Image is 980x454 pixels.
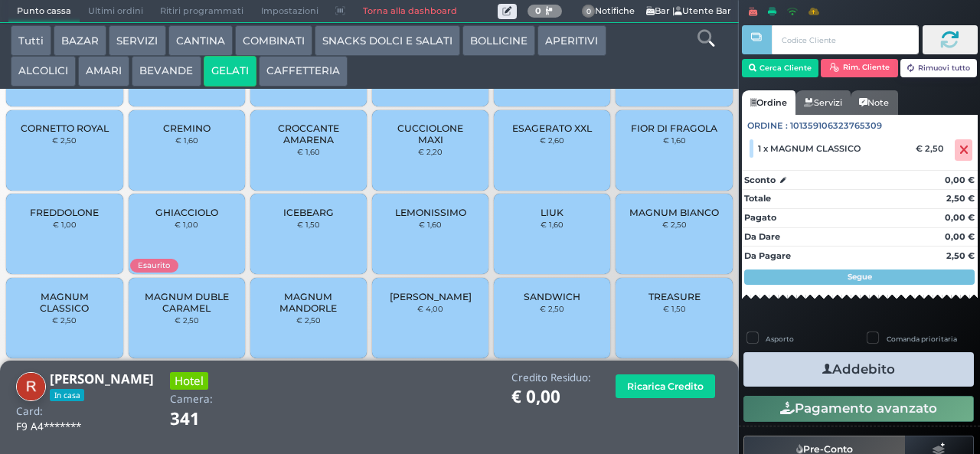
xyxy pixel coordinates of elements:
span: ICEBEARG [283,207,334,218]
button: CAFFETTERIA [259,56,348,87]
span: LEMONISSIMO [395,207,466,218]
span: 101359106323765309 [790,119,882,132]
button: GELATI [204,56,256,87]
h4: Camera: [170,394,213,405]
small: € 1,50 [663,304,686,313]
h3: Hotel [170,372,208,390]
small: € 2,50 [175,315,199,325]
small: € 2,20 [418,147,443,156]
span: CREMINO [163,122,211,134]
label: Asporto [766,334,794,344]
span: MAGNUM MANDORLE [263,291,354,314]
button: Rim. Cliente [821,59,898,77]
strong: Da Dare [744,231,780,242]
span: CROCCANTE AMARENA [263,122,354,145]
span: Esaurito [130,259,178,272]
h1: € 0,00 [511,387,591,407]
small: € 1,60 [541,220,563,229]
button: AMARI [78,56,129,87]
span: 0 [582,5,596,18]
b: 0 [535,5,541,16]
span: [PERSON_NAME] [390,291,472,302]
a: Torna alla dashboard [354,1,465,22]
small: € 1,50 [297,220,320,229]
small: € 2,50 [52,315,77,325]
h4: Card: [16,406,43,417]
button: Tutti [11,25,51,56]
span: FIOR DI FRAGOLA [631,122,717,134]
span: Ultimi ordini [80,1,152,22]
button: SNACKS DOLCI E SALATI [315,25,460,56]
strong: Sconto [744,174,776,187]
small: € 1,00 [53,220,77,229]
button: ALCOLICI [11,56,76,87]
strong: 0,00 € [945,212,975,223]
button: Rimuovi tutto [900,59,978,77]
span: Ritiri programmati [152,1,252,22]
span: ESAGERATO XXL [512,122,592,134]
small: € 1,00 [175,220,198,229]
a: Servizi [795,90,851,115]
small: € 2,50 [540,304,564,313]
strong: 0,00 € [945,175,975,185]
span: CUCCIOLONE MAXI [385,122,476,145]
span: SANDWICH [524,291,580,302]
small: € 2,50 [662,220,687,229]
strong: 0,00 € [945,231,975,242]
span: In casa [50,389,84,401]
small: € 1,60 [419,220,442,229]
strong: 2,50 € [946,250,975,261]
span: MAGNUM BIANCO [629,207,719,218]
a: Note [851,90,897,115]
span: LIUK [541,207,563,218]
button: BAZAR [54,25,106,56]
small: € 1,60 [297,147,320,156]
small: € 2,60 [540,136,564,145]
label: Comanda prioritaria [887,334,957,344]
span: FREDDOLONE [30,207,99,218]
strong: Da Pagare [744,250,791,261]
h4: Credito Residuo: [511,372,591,384]
small: € 4,00 [417,304,443,313]
span: 1 x MAGNUM CLASSICO [758,143,861,154]
strong: Pagato [744,212,776,223]
button: CANTINA [168,25,233,56]
button: Pagamento avanzato [743,396,974,422]
button: COMBINATI [235,25,312,56]
strong: 2,50 € [946,193,975,204]
span: GHIACCIOLO [155,207,218,218]
button: Cerca Cliente [742,59,819,77]
small: € 1,60 [663,136,686,145]
input: Codice Cliente [772,25,918,54]
b: [PERSON_NAME] [50,370,154,387]
small: € 1,60 [175,136,198,145]
small: € 2,50 [296,315,321,325]
span: MAGNUM CLASSICO [19,291,110,314]
span: Ordine : [747,119,788,132]
span: CORNETTO ROYAL [21,122,109,134]
small: € 2,50 [52,136,77,145]
strong: Totale [744,193,771,204]
strong: Segue [848,272,872,282]
div: € 2,50 [913,143,952,154]
button: Ricarica Credito [616,374,715,398]
button: BOLLICINE [462,25,535,56]
a: Ordine [742,90,795,115]
img: Ruggiero Valerio [16,372,46,402]
span: Punto cassa [8,1,80,22]
span: Impostazioni [253,1,327,22]
span: MAGNUM DUBLE CARAMEL [141,291,232,314]
button: APERITIVI [537,25,606,56]
span: TREASURE [648,291,701,302]
h1: 341 [170,410,243,429]
button: Addebito [743,352,974,387]
button: BEVANDE [132,56,201,87]
button: SERVIZI [109,25,165,56]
